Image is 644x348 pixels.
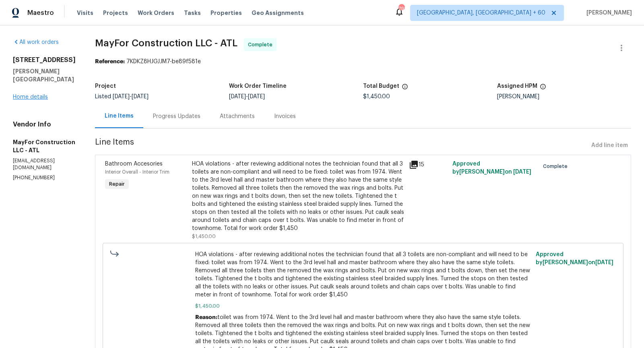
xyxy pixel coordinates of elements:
div: 15 [409,160,448,170]
span: Repair [106,180,128,188]
span: Complete [543,162,571,170]
h5: Work Order Timeline [229,83,287,89]
span: Listed [95,94,149,99]
a: All work orders [13,39,59,45]
b: Reference: [95,59,125,64]
span: [DATE] [229,94,246,99]
span: Projects [103,9,128,17]
span: Properties [211,9,242,17]
span: [DATE] [513,169,531,175]
span: - [229,94,265,99]
span: Bathroom Accesories [105,161,163,167]
h5: Assigned HPM [497,83,537,89]
span: HOA violations - after reviewing additional notes the technician found that all 3 toilets are non... [195,251,530,299]
h4: Vendor Info [13,120,76,128]
span: Complete [248,41,276,49]
div: Progress Updates [153,112,200,120]
span: - [113,94,149,99]
h5: MayFor Construction LLC - ATL [13,138,76,154]
span: Approved by [PERSON_NAME] on [452,161,531,175]
span: Reason: [195,315,217,320]
span: Tasks [184,10,201,16]
span: $1,450.00 [195,302,530,310]
span: [DATE] [595,260,613,265]
span: [DATE] [113,94,130,99]
span: $1,450.00 [363,94,390,99]
span: The total cost of line items that have been proposed by Opendoor. This sum includes line items th... [402,83,408,94]
span: Geo Assignments [252,9,304,17]
div: Attachments [220,112,255,120]
div: [PERSON_NAME] [497,94,631,99]
span: $1,450.00 [192,234,216,239]
span: Visits [77,9,93,17]
span: Work Orders [138,9,174,17]
span: [PERSON_NAME] [583,9,632,17]
span: Approved by [PERSON_NAME] on [536,252,613,265]
span: Interior Overall - Interior Trim [105,170,169,174]
p: [EMAIL_ADDRESS][DOMAIN_NAME] [13,157,76,171]
span: [DATE] [248,94,265,99]
span: Maestro [27,9,54,17]
div: Invoices [274,112,296,120]
div: HOA violations - after reviewing additional notes the technician found that all 3 toilets are non... [192,160,404,232]
p: [PHONE_NUMBER] [13,174,76,181]
h5: Total Budget [363,83,399,89]
div: 7KDKZ8HJGJJM7-be89f581e [95,58,631,66]
span: The hpm assigned to this work order. [540,83,546,94]
h2: [STREET_ADDRESS] [13,56,76,64]
a: Home details [13,94,48,100]
span: [GEOGRAPHIC_DATA], [GEOGRAPHIC_DATA] + 60 [417,9,545,17]
span: MayFor Construction LLC - ATL [95,38,237,48]
h5: Project [95,83,116,89]
div: 792 [398,5,404,13]
span: Line Items [95,138,588,153]
h5: [PERSON_NAME][GEOGRAPHIC_DATA] [13,67,76,83]
span: [DATE] [132,94,149,99]
div: Line Items [105,112,134,120]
